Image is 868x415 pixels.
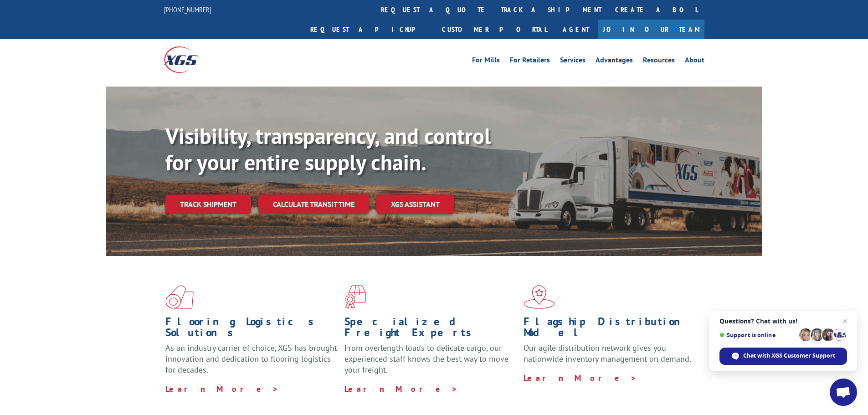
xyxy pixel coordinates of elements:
[258,195,369,214] a: Calculate transit time
[719,318,847,325] span: Questions? Chat with us!
[524,373,637,383] a: Learn More >
[165,384,279,394] a: Learn More >
[524,343,691,364] span: Our agile distribution network gives you nationwide inventory management on demand.
[830,379,857,406] div: Open chat
[376,195,454,214] a: XGS ASSISTANT
[719,332,796,338] span: Support is online
[560,56,586,67] a: Services
[344,343,517,383] p: From overlength loads to delicate cargo, our experienced staff knows the best way to move your fr...
[598,20,704,39] a: Join Our Team
[685,56,704,67] a: About
[839,316,850,327] span: Close chat
[554,20,598,39] a: Agent
[435,20,554,39] a: Customer Portal
[524,285,555,309] img: xgs-icon-flagship-distribution-model-red
[596,56,633,67] a: Advantages
[164,5,211,14] a: [PHONE_NUMBER]
[303,20,435,39] a: Request a pickup
[344,316,517,343] h1: Specialized Freight Experts
[165,316,338,343] h1: Flooring Logistics Solutions
[719,348,847,365] div: Chat with XGS Customer Support
[165,122,491,176] b: Visibility, transparency, and control for your entire supply chain.
[472,56,500,67] a: For Mills
[344,285,366,309] img: xgs-icon-focused-on-flooring-red
[743,352,835,360] span: Chat with XGS Customer Support
[524,316,696,343] h1: Flagship Distribution Model
[510,56,550,67] a: For Retailers
[165,195,251,214] a: Track shipment
[643,56,675,67] a: Resources
[344,384,458,394] a: Learn More >
[165,285,194,309] img: xgs-icon-total-supply-chain-intelligence-red
[165,343,337,375] span: As an industry carrier of choice, XGS has brought innovation and dedication to flooring logistics...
